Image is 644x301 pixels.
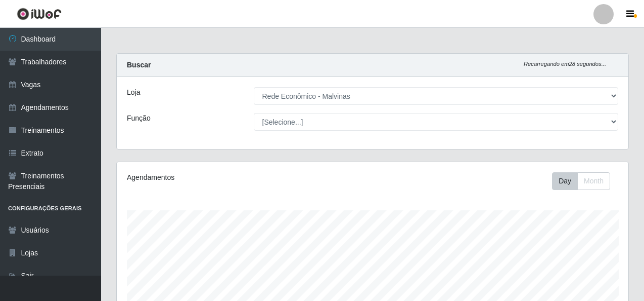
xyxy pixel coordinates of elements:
div: Toolbar with button groups [552,172,618,190]
img: CoreUI Logo [17,8,62,20]
div: First group [552,172,610,190]
i: Recarregando em 28 segundos... [524,61,606,67]
div: Agendamentos [127,172,323,183]
strong: Buscar [127,61,151,69]
button: Month [577,172,610,190]
label: Loja [127,87,140,98]
label: Função [127,113,151,124]
button: Day [552,172,578,190]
